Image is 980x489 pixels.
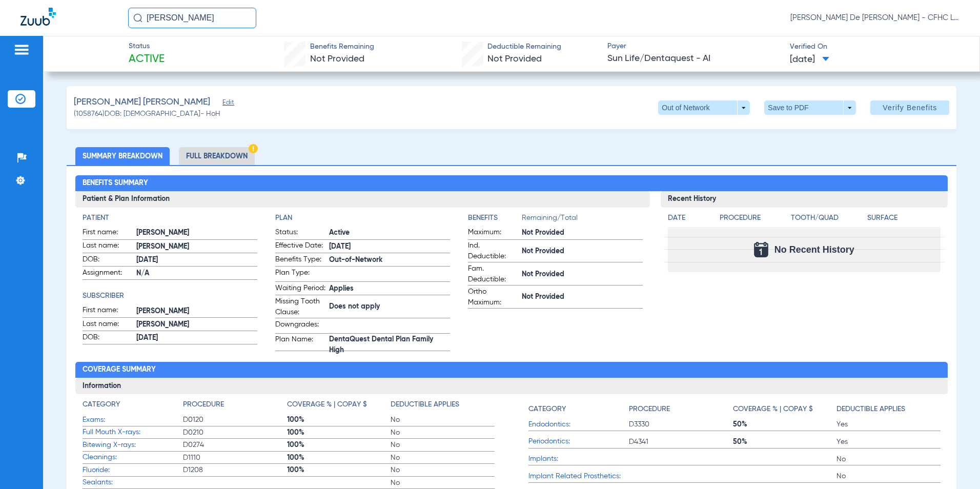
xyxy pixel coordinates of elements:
span: Active [329,228,450,238]
h2: Coverage Summary [75,362,948,378]
span: 100% [287,427,391,438]
button: Out of Network [658,100,750,115]
span: No [391,465,494,475]
span: Edit [222,99,232,109]
span: Not Provided [522,292,643,302]
span: Verify Benefits [883,104,937,112]
span: Maximum: [468,227,518,239]
span: Periodontics: [528,436,629,447]
h3: Information [75,378,948,394]
button: Verify Benefits [870,100,949,115]
img: Hazard [249,144,258,153]
span: Sealants: [83,477,183,488]
span: Status: [275,227,325,239]
span: Ortho Maximum: [468,287,518,308]
span: No [391,478,494,488]
h4: Benefits [468,213,522,223]
span: (1058764) DOB: [DEMOGRAPHIC_DATA] - HoH [74,109,220,119]
span: Assignment: [83,268,133,280]
app-breakdown-title: Category [83,399,183,414]
span: No [391,415,494,425]
span: 100% [287,440,391,450]
span: Not Provided [522,269,643,280]
span: D4341 [629,437,732,447]
span: Payer [607,41,781,52]
span: No [391,440,494,450]
span: Remaining/Total [522,213,643,227]
button: Save to PDF [764,100,856,115]
span: D0274 [183,440,287,450]
span: Last name: [83,240,133,253]
img: Search Icon [133,13,142,23]
h4: Coverage % | Copay $ [287,399,367,410]
app-breakdown-title: Procedure [720,213,787,227]
h4: Procedure [629,404,670,415]
input: Search for patients [128,8,256,28]
span: No [836,471,940,481]
img: hamburger-icon [13,44,30,56]
h4: Procedure [183,399,224,410]
span: [DATE] [136,255,257,266]
span: Not Provided [522,246,643,257]
h2: Benefits Summary [75,175,948,192]
app-breakdown-title: Surface [867,213,940,227]
span: Full Mouth X-rays: [83,427,183,438]
span: D1208 [183,465,287,475]
span: Exams: [83,415,183,425]
span: Out-of-Network [329,255,450,266]
span: Benefits Type: [275,254,325,267]
app-breakdown-title: Benefits [468,213,522,227]
h3: Patient & Plan Information [75,191,649,208]
img: Calendar [754,242,768,257]
span: First name: [83,227,133,239]
span: Implant Related Prosthetics: [528,471,629,482]
span: [PERSON_NAME] [136,228,257,238]
app-breakdown-title: Coverage % | Copay $ [733,399,836,418]
span: 100% [287,453,391,463]
span: Endodontics: [528,419,629,430]
span: 100% [287,415,391,425]
span: [PERSON_NAME] [136,306,257,317]
span: Bitewing X-rays: [83,440,183,451]
span: Missing Tooth Clause: [275,296,325,318]
span: 100% [287,465,391,475]
span: [DATE] [329,241,450,252]
h4: Procedure [720,213,787,223]
span: Not Provided [487,54,542,64]
h4: Plan [275,213,450,223]
img: Zuub Logo [21,8,56,26]
span: Sun Life/Dentaquest - AI [607,52,781,65]
span: [PERSON_NAME] [136,319,257,330]
span: First name: [83,305,133,317]
app-breakdown-title: Procedure [629,399,732,418]
li: Summary Breakdown [75,147,170,165]
app-breakdown-title: Date [668,213,711,227]
span: Yes [836,419,940,430]
span: Ind. Deductible: [468,240,518,262]
span: Not Provided [310,54,364,64]
h4: Surface [867,213,940,223]
span: DOB: [83,254,133,267]
span: D3330 [629,419,732,430]
h4: Date [668,213,711,223]
span: [PERSON_NAME] [136,241,257,252]
app-breakdown-title: Deductible Applies [391,399,494,414]
span: Plan Name: [275,334,325,351]
span: N/A [136,268,257,279]
span: DOB: [83,332,133,344]
span: Last name: [83,319,133,331]
span: D0120 [183,415,287,425]
span: [PERSON_NAME] [PERSON_NAME] [74,96,210,109]
span: Does not apply [329,301,450,312]
span: Not Provided [522,228,643,238]
span: 50% [733,437,836,447]
span: Cleanings: [83,452,183,463]
span: 50% [733,419,836,430]
h4: Patient [83,213,257,223]
span: [PERSON_NAME] De [PERSON_NAME] - CFHC Lake Wales Dental [790,13,959,23]
h4: Deductible Applies [836,404,905,415]
h4: Category [528,404,566,415]
app-breakdown-title: Procedure [183,399,287,414]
